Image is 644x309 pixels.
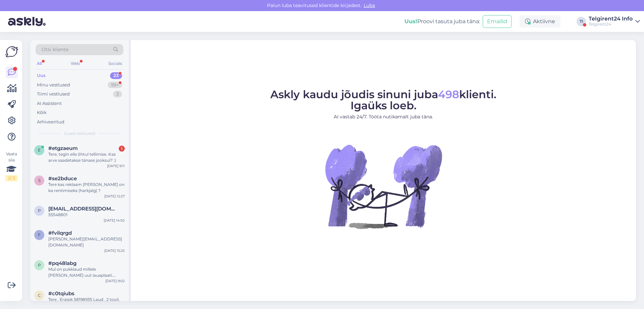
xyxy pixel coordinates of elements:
div: Socials [107,59,123,68]
div: Vaata siia [5,151,17,181]
div: Web [69,59,81,68]
span: #fvilqrgd [48,230,72,236]
span: Luba [362,2,377,8]
div: Telgirent24 Info [589,16,633,22]
div: [DATE] 9:02 [105,278,125,283]
span: pisnenkoo@gmail.com [48,206,118,212]
div: [DATE] 9:11 [107,163,125,168]
div: 2 / 3 [5,175,17,181]
button: Emailid [483,15,512,28]
span: #pq48labg [48,260,76,266]
span: 498 [438,88,459,101]
span: s [38,178,41,183]
div: TI [577,17,586,26]
div: Tere, tegin eile õhtul tellimise. Kas arve saadetakse tänase jooksul? :) [48,151,125,163]
div: [DATE] 14:50 [104,218,125,223]
b: Uus! [405,18,417,25]
span: e [38,148,41,153]
p: AI vastab 24/7. Tööta nutikamalt juba täna. [270,113,496,120]
div: [PERSON_NAME][EMAIL_ADDRESS][DOMAIN_NAME] [48,236,125,248]
span: Otsi kliente [42,46,68,53]
div: Kõik [37,109,47,116]
img: No Chat active [323,126,444,247]
img: Askly Logo [5,45,18,58]
span: Uued vestlused [64,130,95,137]
div: Arhiveeritud [37,119,64,125]
span: #se2bduce [48,176,77,182]
a: Telgirent24 InfoTelgirent24 [589,16,640,27]
div: AI Assistent [37,100,62,107]
div: All [36,59,43,68]
span: c [38,293,41,298]
div: Proovi tasuta juba täna: [405,17,480,26]
span: p [38,208,41,213]
span: f [38,232,41,237]
span: #etgzaeum [48,145,78,151]
div: Tere kas reklaam [PERSON_NAME] on ka rentimiseks (harkjalg) ? [48,182,125,194]
div: Tiimi vestlused [37,91,70,98]
span: p [38,263,41,268]
div: Telgirent24 [589,22,633,27]
div: [DATE] 12:27 [104,194,125,199]
div: Tere , Eraisik 58198935 Laud , 2 tooli, valge laudlina, 2 pokaali, ämber jääga, 2 taldrikud sushi... [48,297,125,309]
div: 2 [113,91,122,98]
span: #c0tqiubs [48,291,74,297]
div: Aktiivne [520,15,560,28]
div: 55548801 [48,212,125,218]
div: Mul on pukklaud millele [PERSON_NAME] uut lauaplaati. 80cm läbimõõt. Sobiks ka kasutatud plaat. [48,266,125,278]
div: [DATE] 15:25 [104,248,125,253]
div: 23 [110,72,122,79]
div: Minu vestlused [37,82,70,88]
span: Askly kaudu jõudis sinuni juba klienti. Igaüks loeb. [270,88,496,112]
div: Uus [37,72,46,79]
div: 1 [119,146,125,152]
div: 99+ [108,82,122,88]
